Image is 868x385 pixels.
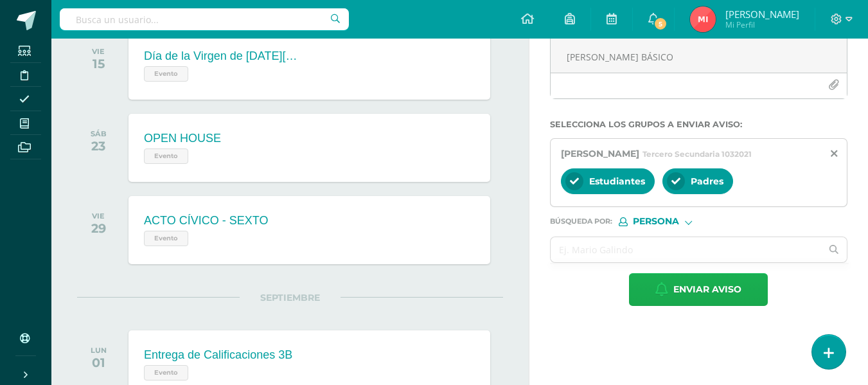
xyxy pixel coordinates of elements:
[91,346,107,355] div: LUN
[144,66,188,82] span: Evento
[551,8,847,73] textarea: ¡Felicitaciones, aprobaste tu evaluación de CIENCIAS SOCIALES, por lo que NO necesitas asistir a ...
[91,129,107,138] div: SÁB
[144,214,268,228] div: ACTO CÍVICO - SEXTO
[551,237,822,262] input: Ej. Mario Galindo
[144,49,298,63] div: Día de la Virgen de [DATE][PERSON_NAME] - Asueto
[653,17,668,31] span: 5
[673,274,741,305] span: Enviar aviso
[144,365,188,381] span: Evento
[725,19,799,30] span: Mi Perfil
[92,47,105,56] div: VIE
[550,218,612,225] span: Búsqueda por :
[91,138,107,154] div: 23
[144,132,221,145] div: OPEN HOUSE
[240,292,341,303] span: SEPTIEMBRE
[691,175,723,187] span: Padres
[91,355,107,370] div: 01
[92,56,105,71] div: 15
[144,348,292,362] div: Entrega de Calificaciones 3B
[589,175,645,187] span: Estudiantes
[725,8,799,21] span: [PERSON_NAME]
[91,211,106,220] div: VIE
[91,220,106,236] div: 29
[629,273,768,306] button: Enviar aviso
[619,217,715,226] div: [object Object]
[561,148,639,159] span: [PERSON_NAME]
[144,231,188,246] span: Evento
[60,8,349,30] input: Busca un usuario...
[144,148,188,164] span: Evento
[690,6,716,32] img: a812bc87a8533d76724bfb54050ce3c9.png
[633,218,679,225] span: Persona
[642,149,752,159] span: Tercero Secundaria 1032021
[550,120,847,129] label: Selecciona los grupos a enviar aviso :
